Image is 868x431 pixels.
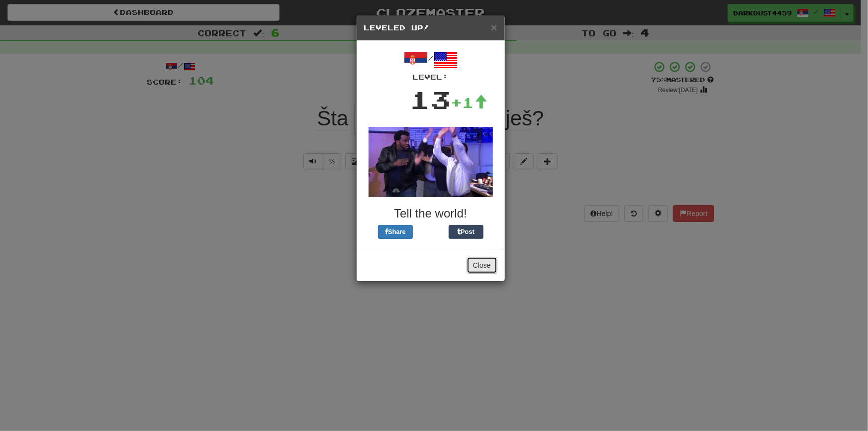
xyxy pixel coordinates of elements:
[410,82,451,117] div: 13
[491,21,497,33] span: ×
[364,48,497,82] div: /
[378,225,413,239] button: Share
[364,23,497,33] h5: Leveled Up!
[369,127,493,197] img: office-a80e9430007fca076a14268f5cfaac02a5711bd98b344892871d2edf63981756.gif
[413,225,449,239] iframe: X Post Button
[451,93,488,112] div: +1
[467,257,497,274] button: Close
[491,22,497,32] button: Close
[364,207,497,220] h3: Tell the world!
[364,72,497,82] div: Level:
[449,225,483,239] button: Post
